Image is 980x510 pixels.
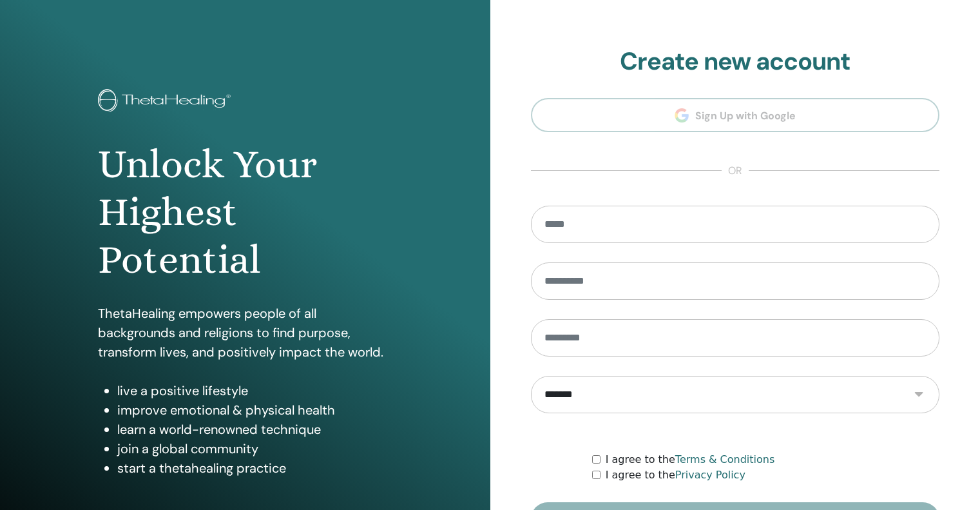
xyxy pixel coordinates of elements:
[117,400,392,420] li: improve emotional & physical health
[117,420,392,439] li: learn a world-renowned technique
[675,453,774,466] a: Terms & Conditions
[117,439,392,458] li: join a global community
[722,163,749,179] span: or
[117,381,392,400] li: live a positive lifestyle
[531,47,940,77] h2: Create new account
[606,467,745,483] label: I agree to the
[117,458,392,478] li: start a thetahealing practice
[98,304,392,362] p: ThetaHealing empowers people of all backgrounds and religions to find purpose, transform lives, a...
[98,141,392,284] h1: Unlock Your Highest Potential
[675,469,745,481] a: Privacy Policy
[606,452,775,467] label: I agree to the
